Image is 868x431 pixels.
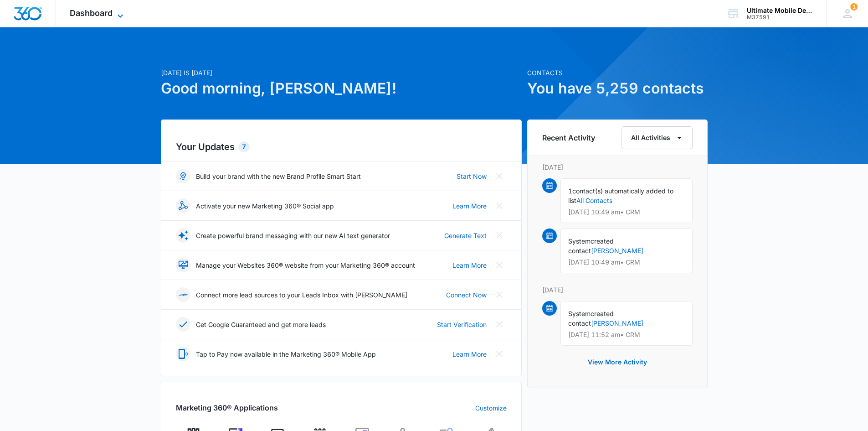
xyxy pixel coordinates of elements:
button: Close [492,258,507,272]
button: View More Activity [579,351,656,373]
button: All Activities [621,126,693,149]
a: Learn More [452,201,487,211]
div: account name [747,7,813,14]
button: Close [492,287,507,302]
h6: Recent Activity [542,132,595,143]
button: Close [492,198,507,213]
a: Customize [475,403,507,413]
a: Learn More [452,260,487,270]
h2: Marketing 360® Applications [176,402,278,413]
a: Connect Now [446,290,487,300]
p: Get Google Guaranteed and get more leads [196,320,326,329]
button: Close [492,228,507,243]
p: Contacts [527,68,708,78]
p: [DATE] [542,285,693,295]
a: All Contacts [576,197,612,204]
h2: Your Updates [176,140,507,154]
span: Dashboard [70,8,113,18]
a: [PERSON_NAME] [591,319,643,327]
p: Activate your new Marketing 360® Social app [196,201,334,211]
h1: Good morning, [PERSON_NAME]! [161,78,522,99]
span: contact(s) automatically added to list [568,187,673,204]
p: [DATE] 10:49 am • CRM [568,259,685,265]
button: Close [492,169,507,183]
p: [DATE] [542,162,693,172]
span: 1 [568,187,572,195]
span: 1 [850,3,858,10]
h1: You have 5,259 contacts [527,78,708,99]
p: Build your brand with the new Brand Profile Smart Start [196,171,361,181]
p: Tap to Pay now available in the Marketing 360® Mobile App [196,349,376,359]
a: Start Verification [437,320,487,329]
p: Manage your Websites 360® website from your Marketing 360® account [196,260,415,270]
div: 7 [238,141,250,152]
p: [DATE] is [DATE] [161,68,522,78]
span: System [568,310,591,317]
p: [DATE] 11:52 am • CRM [568,332,685,338]
span: created contact [568,237,614,254]
button: Close [492,317,507,332]
button: Close [492,347,507,361]
span: System [568,237,591,245]
span: created contact [568,310,614,327]
div: account id [747,14,813,21]
p: [DATE] 10:49 am • CRM [568,209,685,215]
a: Learn More [452,349,487,359]
p: Create powerful brand messaging with our new AI text generator [196,231,390,240]
a: [PERSON_NAME] [591,247,643,254]
a: Start Now [457,171,487,181]
div: notifications count [850,3,858,10]
p: Connect more lead sources to your Leads Inbox with [PERSON_NAME] [196,290,407,300]
a: Generate Text [444,231,487,240]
